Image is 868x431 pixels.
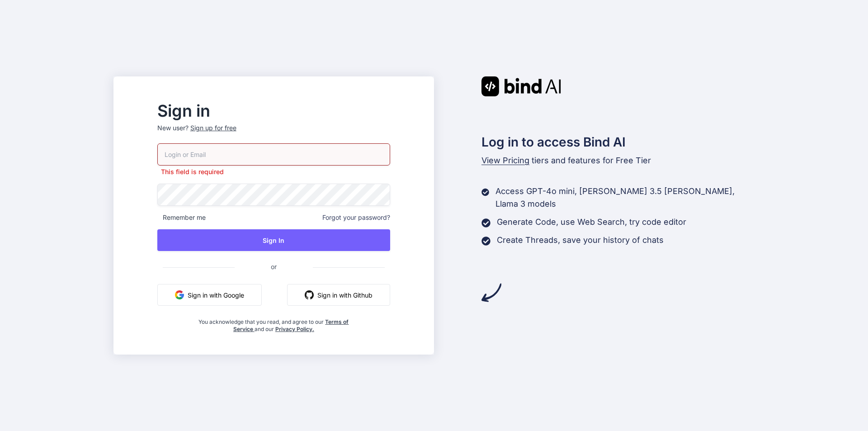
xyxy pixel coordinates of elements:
p: Generate Code, use Web Search, try code editor [497,216,686,228]
p: Access GPT-4o mini, [PERSON_NAME] 3.5 [PERSON_NAME], Llama 3 models [495,185,755,210]
a: Privacy Policy. [275,326,314,332]
p: This field is required [157,167,390,176]
button: Sign in with Github [287,284,390,306]
div: You acknowledge that you read, and agree to our and our [196,313,352,333]
img: arrow [481,283,501,303]
img: google [175,290,184,299]
span: Forgot your password? [322,213,390,222]
button: Sign in with Google [157,284,262,306]
button: Sign In [157,229,390,251]
p: Create Threads, save your history of chats [497,234,664,246]
span: View Pricing [481,156,529,165]
span: Remember me [157,213,206,222]
p: tiers and features for Free Tier [481,154,755,167]
span: or [235,256,313,278]
img: github [305,290,314,299]
h2: Log in to access Bind AI [481,133,755,152]
input: Login or Email [157,143,390,166]
h2: Sign in [157,104,390,118]
div: Sign up for free [190,123,236,133]
p: New user? [157,123,390,143]
img: Bind AI logo [481,76,561,96]
a: Terms of Service [233,318,349,332]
